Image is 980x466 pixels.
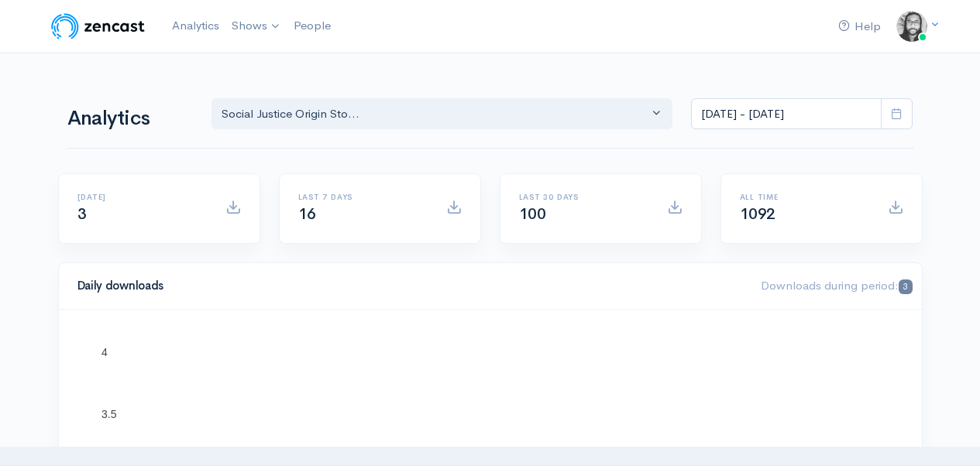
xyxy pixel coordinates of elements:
text: 4 [101,346,108,358]
h6: Last 7 days [298,193,428,201]
a: Shows [225,9,287,43]
span: 100 [519,204,546,224]
span: Downloads during period: [761,278,912,293]
a: Help [832,10,887,43]
h6: [DATE] [77,193,207,201]
span: 16 [298,204,316,224]
a: Analytics [166,9,225,43]
div: Social Justice Origin Sto... [222,105,649,123]
img: ZenCast Logo [49,11,147,42]
a: People [287,9,337,43]
button: Social Justice Origin Sto... [211,98,673,130]
span: 3 [77,204,87,224]
h1: Analytics [67,108,193,130]
h6: Last 30 days [519,193,648,201]
h6: All time [740,193,869,201]
span: 1092 [740,204,775,224]
text: 3.5 [101,408,117,420]
input: analytics date range selector [691,98,882,130]
img: ... [896,11,927,42]
span: 3 [899,279,912,294]
h4: Daily downloads [77,279,743,293]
